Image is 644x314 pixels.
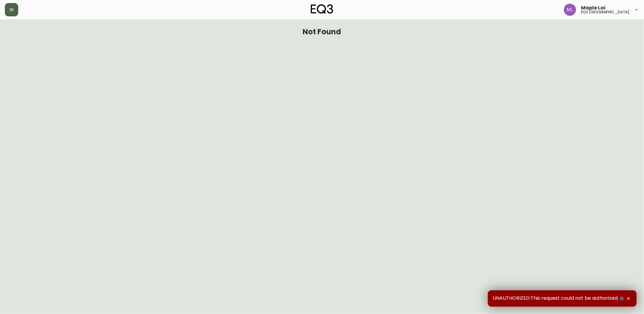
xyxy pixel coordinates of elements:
h1: Not Found [303,29,341,35]
span: UNAUTHORIZED:This request could not be authorized. [493,295,625,302]
h5: eq3 [GEOGRAPHIC_DATA] [581,10,629,14]
img: logo [311,4,333,14]
span: Maple Lai [581,5,605,10]
img: 61e28cffcf8cc9f4e300d877dd684943 [564,4,576,16]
